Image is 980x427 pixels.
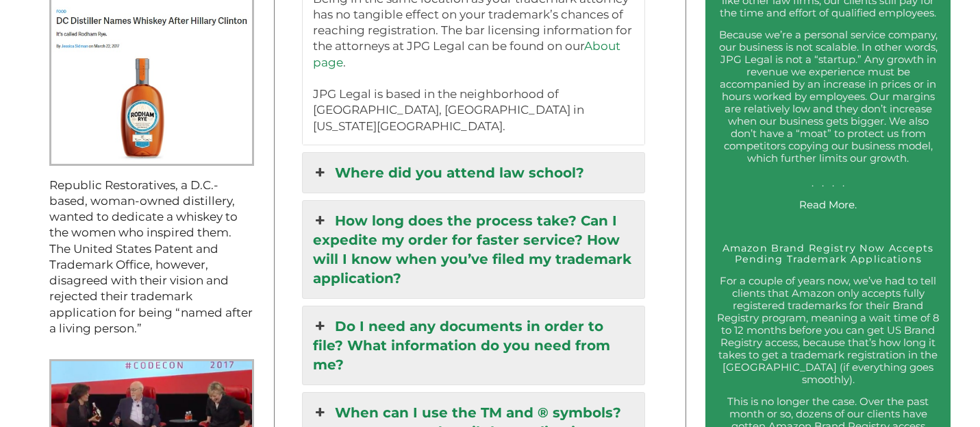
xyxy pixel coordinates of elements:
[716,29,941,189] p: Because we’re a personal service company, our business is not scalable. In other words, JPG Legal...
[303,306,644,385] a: Do I need any documents in order to file? What information do you need from me?
[49,178,255,337] p: Republic Restoratives, a D.C.-based, woman-owned distillery, wanted to dedicate a whiskey to the ...
[799,198,857,211] a: Read More.
[723,242,934,265] a: Amazon Brand Registry Now Accepts Pending Trademark Applications
[303,201,644,298] a: How long does the process take? Can I expedite my order for faster service? How will I know when ...
[313,39,620,69] a: About page
[716,275,941,386] p: For a couple of years now, we’ve had to tell clients that Amazon only accepts fully registered tr...
[303,153,644,193] a: Where did you attend law school?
